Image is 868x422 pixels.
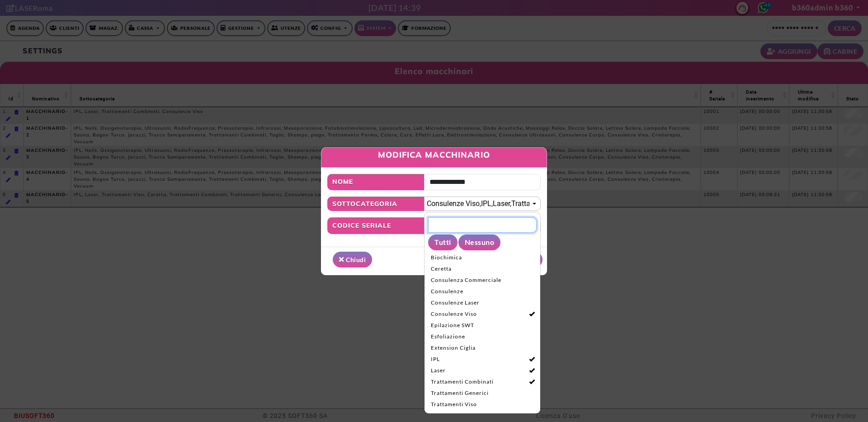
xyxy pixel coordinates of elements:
[428,217,537,233] input: Search
[378,149,490,161] h3: Modifica macchinario
[458,234,501,250] button: Nessuno
[431,378,494,386] span: Trattamenti Combinati
[431,400,477,408] span: Trattamenti Viso
[431,265,452,273] span: Ceretta
[327,217,425,234] span: CODICE SERIALE
[431,389,489,397] span: Trattamenti Generici
[431,333,465,341] span: Esfoliazione
[333,252,373,267] button: Chiudi
[431,287,463,295] span: Consulenze
[431,355,440,363] span: IPL
[431,276,501,284] span: Consulenza Commerciale
[431,344,476,352] span: Extension Ciglia
[431,299,480,307] span: Consulenze Laser
[431,321,474,329] span: Epilazione SWT
[431,253,462,262] span: Biochimica
[428,234,458,250] button: Tutti
[327,197,425,211] span: SOTTOCATEGORIA
[424,197,541,211] button: Consulenze Viso, IPL, Laser, Trattamenti Combinati
[431,310,477,318] span: Consulenze Viso
[431,366,446,375] span: Laser
[327,174,425,191] span: NOME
